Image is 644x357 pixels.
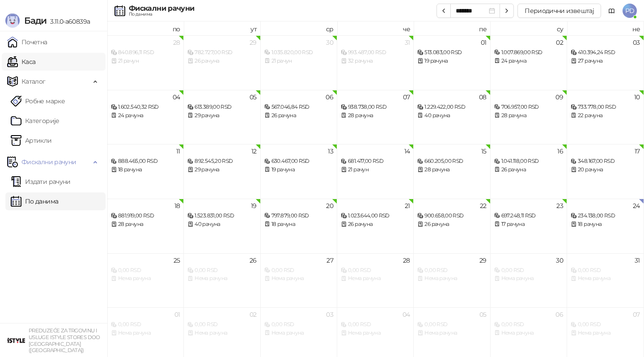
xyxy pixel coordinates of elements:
div: 660.205,00 RSD [417,157,486,166]
a: По данима [11,192,58,210]
div: 07 [403,94,410,100]
div: 26 рачуна [341,220,410,229]
div: 0,00 RSD [187,320,256,329]
div: 18 рачуна [111,166,180,174]
td: 2025-08-29 [414,253,490,308]
th: су [491,21,567,35]
div: 28 [173,39,180,46]
div: 840.896,11 RSD [111,48,180,57]
td: 2025-08-05 [184,90,260,144]
a: Документација [605,4,619,18]
div: 697.248,11 RSD [494,212,563,220]
td: 2025-08-09 [491,90,567,144]
div: 993.487,00 RSD [341,48,410,57]
div: 567.046,84 RSD [264,103,333,111]
div: 21 [405,203,410,209]
div: 900.658,00 RSD [417,212,486,220]
div: 26 рачуна [187,57,256,65]
div: Нема рачуна [341,274,410,283]
td: 2025-08-20 [261,199,337,253]
div: 02 [250,311,257,318]
div: 27 [326,257,333,263]
div: 29 рачуна [187,111,256,120]
div: Нема рачуна [571,329,640,337]
td: 2025-08-21 [337,199,414,253]
div: 782.727,00 RSD [187,48,256,57]
div: 40 рачуна [417,111,486,120]
div: Нема рачуна [341,329,410,337]
div: 19 рачуна [417,57,486,65]
td: 2025-08-07 [337,90,414,144]
div: 0,00 RSD [417,320,486,329]
td: 2025-08-04 [107,90,184,144]
div: 22 рачуна [571,111,640,120]
a: Каса [7,53,35,71]
div: 20 рачуна [571,166,640,174]
div: 27 рачуна [571,57,640,65]
div: 1.602.540,32 RSD [111,103,180,111]
td: 2025-08-30 [491,253,567,308]
th: ср [261,21,337,35]
div: 24 рачуна [494,57,563,65]
div: 1.523.831,00 RSD [187,212,256,220]
div: 06 [555,311,563,318]
td: 2025-08-25 [107,253,184,308]
div: 03 [633,39,640,46]
td: 2025-08-14 [337,144,414,199]
td: 2025-08-17 [567,144,644,199]
div: 23 [556,203,563,209]
div: 1.035.820,00 RSD [264,48,333,57]
div: 01 [481,39,487,46]
div: 02 [556,39,563,46]
div: 22 [480,203,487,209]
th: ут [184,21,260,35]
div: 26 рачуна [494,166,563,174]
div: 17 [635,148,640,154]
a: Издати рачуни [11,173,71,191]
div: 0,00 RSD [111,266,180,275]
div: 20 [326,203,333,209]
div: 06 [326,94,333,100]
div: 28 рачуна [417,166,486,174]
th: по [107,21,184,35]
div: 29 [250,39,257,46]
a: Категорије [11,112,59,130]
div: Нема рачуна [187,274,256,283]
div: 12 [251,148,257,154]
div: 29 [479,257,487,263]
div: 32 рачуна [341,57,410,65]
span: PD [623,4,637,18]
img: Logo [5,13,20,28]
div: Нема рачуна [571,274,640,283]
div: 21 рачун [341,166,410,174]
div: 938.738,00 RSD [341,103,410,111]
td: 2025-08-23 [491,199,567,253]
div: 26 рачуна [264,111,333,120]
td: 2025-08-19 [184,199,260,253]
div: 681.417,00 RSD [341,157,410,166]
div: 01 [174,311,180,318]
div: 0,00 RSD [341,320,410,329]
div: 797.879,00 RSD [264,212,333,220]
div: 40 рачуна [187,220,256,229]
div: 05 [250,94,257,100]
td: 2025-08-13 [261,144,337,199]
div: 07 [633,311,640,318]
div: Нема рачуна [417,274,486,283]
div: 1.007.869,00 RSD [494,48,563,57]
td: 2025-08-01 [414,35,490,90]
div: По данима [129,12,194,17]
td: 2025-08-02 [491,35,567,90]
div: 0,00 RSD [264,320,333,329]
div: 410.394,24 RSD [571,48,640,57]
div: 0,00 RSD [494,320,563,329]
button: Периодични извештај [517,4,601,18]
div: 0,00 RSD [187,266,256,275]
div: 28 рачуна [494,111,563,120]
div: 17 рачуна [494,220,563,229]
div: 706.957,00 RSD [494,103,563,111]
div: 30 [326,39,333,46]
th: че [337,21,414,35]
td: 2025-08-28 [337,253,414,308]
span: Бади [24,15,47,26]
